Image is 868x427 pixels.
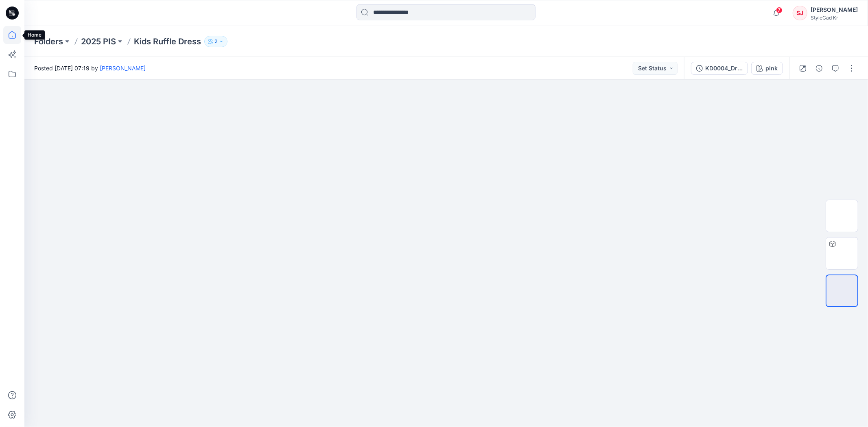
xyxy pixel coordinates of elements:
p: Kids Ruffle Dress [134,36,201,47]
span: Posted [DATE] 07:19 by [34,64,146,72]
div: pink [765,64,778,73]
button: Details [813,62,826,75]
a: 2025 PIS [81,36,116,47]
span: 7 [776,7,783,13]
button: KD0004_Dress_w_Ruffles [691,62,748,75]
button: pink [751,62,783,75]
button: 2 [204,36,227,47]
a: [PERSON_NAME] [100,65,146,72]
a: Folders [34,36,63,47]
div: KD0004_Dress_w_Ruffles [705,64,743,73]
div: SJ [793,6,807,20]
p: 2 [214,37,217,46]
div: StyleCad Kr [811,15,858,21]
div: [PERSON_NAME] [811,5,858,15]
